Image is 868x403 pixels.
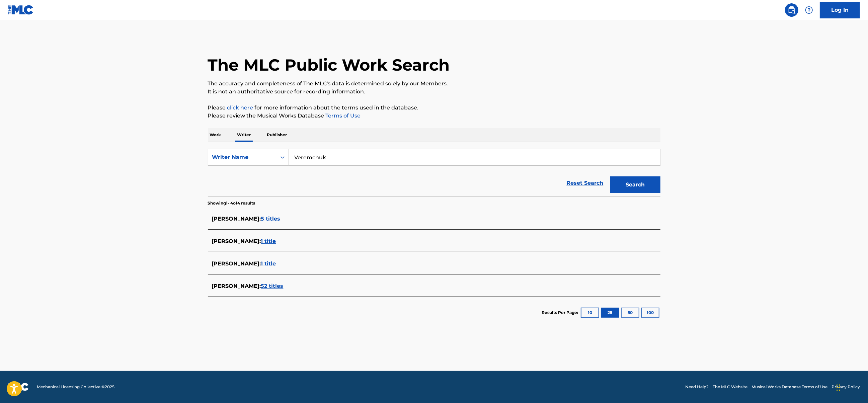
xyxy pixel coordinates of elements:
form: Search Form [208,149,660,196]
button: Search [610,176,660,193]
a: Need Help? [685,384,709,390]
img: MLC Logo [8,5,34,15]
span: 1 title [261,238,276,244]
p: Please for more information about the terms used in the database. [208,104,660,112]
span: 1 title [261,260,276,267]
p: Showing 1 - 4 of 4 results [208,200,255,206]
button: 10 [581,308,599,318]
button: 100 [641,308,659,318]
p: The accuracy and completeness of The MLC's data is determined solely by our Members. [208,80,660,88]
p: Please review the Musical Works Database [208,112,660,120]
a: The MLC Website [713,384,747,390]
a: Terms of Use [324,112,361,119]
p: It is not an authoritative source for recording information. [208,88,660,96]
a: Log In [820,2,860,18]
p: Results Per Page: [542,310,580,316]
p: Publisher [265,128,289,142]
div: Writer Name [212,153,272,161]
span: [PERSON_NAME] : [212,238,261,244]
a: Privacy Policy [832,384,860,390]
img: logo [8,383,29,391]
div: Ziehen [837,378,841,398]
span: 5 titles [261,216,281,222]
span: 52 titles [261,283,284,289]
span: [PERSON_NAME] : [212,216,261,222]
iframe: Chat Widget [835,371,868,403]
p: Writer [235,128,253,142]
h1: The MLC Public Work Search [208,55,450,75]
a: Reset Search [563,176,607,190]
img: search [788,6,796,14]
a: click here [227,104,253,111]
img: help [805,6,813,14]
span: [PERSON_NAME] : [212,260,261,267]
div: Chat-Widget [835,371,868,403]
p: Work [208,128,223,142]
div: Help [802,3,816,17]
button: 25 [601,308,619,318]
a: Musical Works Database Terms of Use [752,384,827,390]
button: 50 [621,308,639,318]
a: Public Search [785,3,798,17]
span: Mechanical Licensing Collective © 2025 [37,384,114,390]
span: [PERSON_NAME] : [212,283,261,289]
